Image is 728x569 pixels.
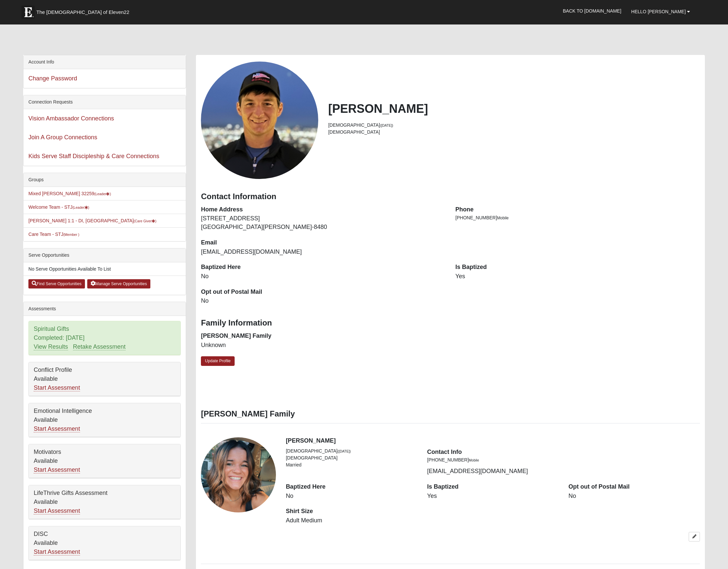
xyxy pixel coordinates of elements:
li: [DEMOGRAPHIC_DATA] [286,448,417,455]
small: (Leader ) [94,192,111,196]
div: Emotional Intelligence Available [29,403,180,437]
li: [DEMOGRAPHIC_DATA] [286,455,417,461]
dt: Opt out of Postal Mail [201,288,445,296]
a: Start Assessment [34,384,80,391]
div: Groups [23,173,186,187]
dt: Email [201,239,445,247]
dt: Baptized Here [286,483,417,491]
li: No Serve Opportunities Available To List [23,262,186,276]
a: The [DEMOGRAPHIC_DATA] of Eleven22 [18,2,150,19]
dd: [EMAIL_ADDRESS][DOMAIN_NAME] [201,248,445,256]
a: Hello [PERSON_NAME] [626,3,695,20]
img: Eleven22 logo [21,6,35,19]
div: Conflict Profile Available [29,362,180,396]
a: [PERSON_NAME] 1:1 - DI, [GEOGRAPHIC_DATA](Care Giver) [28,218,156,223]
dt: Is Baptized [455,263,700,272]
div: DISC Available [29,526,180,560]
dd: No [568,492,700,501]
a: Start Assessment [34,548,80,555]
h3: [PERSON_NAME] Family [201,409,700,419]
div: Serve Opportunities [23,248,186,262]
small: ([DATE]) [338,449,351,453]
dd: No [201,272,445,281]
dd: [STREET_ADDRESS] [GEOGRAPHIC_DATA][PERSON_NAME]-8480 [201,214,445,231]
small: ([DATE]) [380,123,393,127]
div: Spiritual Gifts Completed: [DATE] [29,321,180,355]
span: Mobile [497,216,509,220]
a: Start Assessment [34,466,80,473]
span: Hello [PERSON_NAME] [631,9,686,14]
li: [DEMOGRAPHIC_DATA] [328,122,700,129]
a: View Results [34,343,68,350]
a: Retake Assessment [73,343,126,350]
small: (Member ) [63,233,79,237]
dt: Shirt Size [286,507,417,516]
dt: Baptized Here [201,263,445,272]
dd: No [201,297,445,305]
dd: No [286,492,417,501]
a: Start Assessment [34,425,80,432]
span: The [DEMOGRAPHIC_DATA] of Eleven22 [36,9,129,16]
a: Care Team - STJ(Member ) [28,232,79,237]
a: Back to [DOMAIN_NAME] [558,3,626,19]
a: Mixed [PERSON_NAME] 32259(Leader) [28,191,111,196]
div: [EMAIL_ADDRESS][DOMAIN_NAME] [422,448,564,476]
div: Motivators Available [29,444,180,478]
small: Mobile [469,458,479,462]
strong: Contact Info [427,449,462,455]
a: Join A Group Connections [28,134,97,141]
a: Manage Serve Opportunities [87,279,150,288]
dt: Opt out of Postal Mail [568,483,700,491]
div: LifeThrive Gifts Assessment Available [29,485,180,519]
h3: Family Information [201,318,700,328]
a: Kids Serve Staff Discipleship & Care Connections [28,153,159,159]
li: Married [286,461,417,468]
div: Assessments [23,302,186,316]
a: Start Assessment [34,507,80,514]
dt: Phone [455,205,700,214]
li: [DEMOGRAPHIC_DATA] [328,129,700,136]
a: Welcome Team - STJ(Leader) [28,204,89,210]
h2: [PERSON_NAME] [328,102,700,116]
a: Edit Ava Hinson [689,532,700,542]
li: [PHONE_NUMBER] [427,457,559,463]
dd: Yes [455,272,700,281]
dt: [PERSON_NAME] Family [201,332,445,340]
a: Find Serve Opportunities [28,279,85,288]
a: Change Password [28,75,77,82]
small: (Leader ) [72,205,89,209]
dt: Home Address [201,205,445,214]
a: Update Profile [201,356,235,366]
li: [PHONE_NUMBER] [455,214,700,221]
a: Vision Ambassador Connections [28,115,114,122]
dd: Yes [427,492,559,501]
dd: Adult Medium [286,516,417,525]
a: View Fullsize Photo [201,62,318,179]
dd: Unknown [201,341,445,350]
a: View Fullsize Photo [201,437,276,512]
small: (Care Giver ) [134,219,157,223]
div: Account Info [23,55,186,69]
h3: Contact Information [201,192,700,201]
h4: [PERSON_NAME] [286,437,700,445]
div: Connection Requests [23,95,186,109]
dt: Is Baptized [427,483,559,491]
